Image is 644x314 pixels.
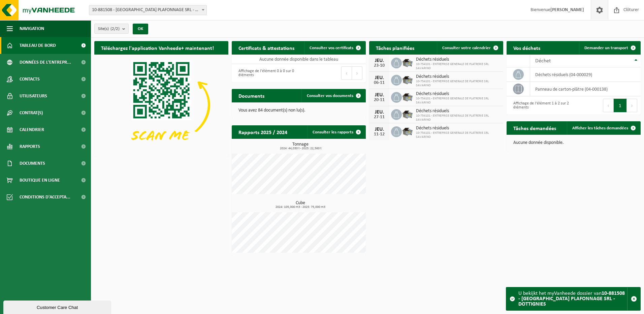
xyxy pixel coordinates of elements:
[373,92,386,98] div: JEU.
[20,172,60,189] span: Boutique en ligne
[402,108,413,120] img: WB-5000-GAL-GY-01
[110,27,120,31] count: (2/2)
[133,24,148,34] button: OK
[232,41,301,54] h2: Certificats & attestations
[20,88,47,104] span: Utilisateurs
[416,62,500,70] span: 10-754101 - ENTREPRISE GENERALE DE PLATRERIE SRL SAVARINO
[304,41,365,55] a: Consulter vos certificats
[89,5,206,15] span: 10-881508 - HAINAUT PLAFONNAGE SRL - DOTTIGNIES
[402,91,413,102] img: WB-5000-GAL-GY-01
[402,125,413,137] img: WB-5000-GAL-GY-01
[579,41,640,55] a: Demander un transport
[94,24,129,34] button: Site(s)(2/2)
[373,63,386,68] div: 23-10
[98,24,120,34] span: Site(s)
[301,89,365,102] a: Consulter vos documents
[20,189,70,206] span: Conditions d'accepta...
[235,201,366,209] h3: Cube
[416,57,500,62] span: Déchets résiduels
[416,131,500,139] span: 10-754101 - ENTREPRISE GENERALE DE PLATRERIE SRL SAVARINO
[518,291,625,307] strong: 10-881508 - [GEOGRAPHIC_DATA] PLAFONNAGE SRL - DOTTIGNIES
[535,58,551,64] span: Déchet
[232,125,294,138] h2: Rapports 2025 / 2024
[307,94,353,98] span: Consulter vos documents
[416,126,500,131] span: Déchets résiduels
[20,121,44,138] span: Calendrier
[402,57,413,68] img: WB-5000-GAL-GY-01
[442,46,491,50] span: Consulter votre calendrier
[341,66,352,80] button: Previous
[373,132,386,137] div: 11-12
[614,99,627,112] button: 1
[373,115,386,120] div: 27-11
[507,41,547,54] h2: Vos déchets
[402,74,413,85] img: WB-5000-GAL-GY-01
[307,125,365,139] a: Consulter les rapports
[94,55,228,155] img: Download de VHEPlus App
[373,81,386,85] div: 06-11
[373,75,386,81] div: JEU.
[235,66,295,81] div: Affichage de l'élément 0 à 0 sur 0 éléments
[232,55,366,64] td: Aucune donnée disponible dans le tableau
[416,114,500,122] span: 10-754101 - ENTREPRISE GENERALE DE PLATRERIE SRL SAVARINO
[416,108,500,114] span: Déchets résiduels
[235,147,366,150] span: 2024: 44,030 t - 2025: 22,560 t
[94,41,221,54] h2: Téléchargez l'application Vanheede+ maintenant!
[89,5,207,15] span: 10-881508 - HAINAUT PLAFONNAGE SRL - DOTTIGNIES
[416,80,500,88] span: 10-754101 - ENTREPRISE GENERALE DE PLATRERIE SRL SAVARINO
[373,58,386,63] div: JEU.
[235,142,366,150] h3: Tonnage
[584,46,628,50] span: Demander un transport
[238,108,359,113] p: Vous avez 84 document(s) non lu(s).
[416,74,500,80] span: Déchets résiduels
[20,37,56,54] span: Tableau de bord
[530,82,641,96] td: panneau de carton-plâtre (04-000138)
[437,41,503,55] a: Consulter votre calendrier
[513,140,634,145] p: Aucune donnée disponible.
[310,46,353,50] span: Consulter vos certificats
[518,287,627,310] div: U bekijkt het myVanheede dossier van
[3,299,112,314] iframe: chat widget
[510,98,570,113] div: Affichage de l'élément 1 à 2 sur 2 éléments
[369,41,421,54] h2: Tâches planifiées
[373,98,386,102] div: 20-11
[352,66,362,80] button: Next
[627,99,637,112] button: Next
[373,127,386,132] div: JEU.
[20,20,44,37] span: Navigation
[416,91,500,97] span: Déchets résiduels
[20,71,40,88] span: Contacts
[373,109,386,115] div: JEU.
[416,97,500,105] span: 10-754101 - ENTREPRISE GENERALE DE PLATRERIE SRL SAVARINO
[530,67,641,82] td: déchets résiduels (04-000029)
[507,121,563,134] h2: Tâches demandées
[20,104,43,121] span: Contrat(s)
[572,126,628,130] span: Afficher les tâches demandées
[550,7,584,12] strong: [PERSON_NAME]
[232,89,271,102] h2: Documents
[20,155,45,172] span: Documents
[20,138,40,155] span: Rapports
[603,99,614,112] button: Previous
[20,54,71,71] span: Données de l'entrepr...
[235,206,366,209] span: 2024: 105,000 m3 - 2025: 75,000 m3
[567,121,640,135] a: Afficher les tâches demandées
